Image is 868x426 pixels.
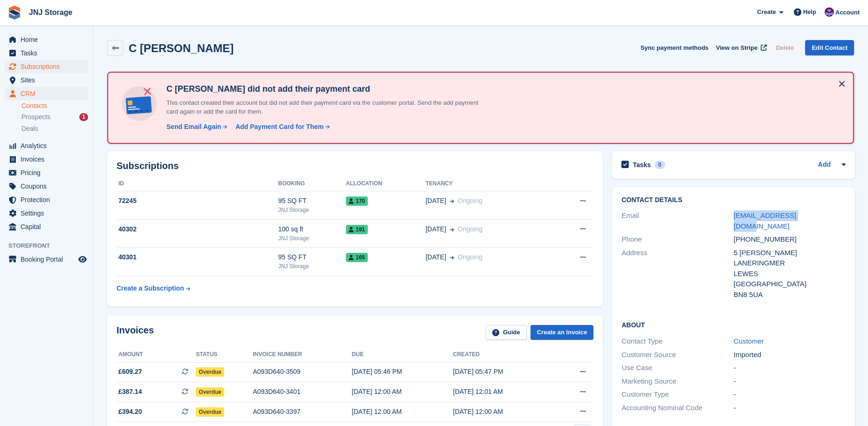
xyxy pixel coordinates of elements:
[21,74,76,87] span: Sites
[21,87,76,100] span: CRM
[633,161,651,169] h2: Tasks
[8,241,93,250] span: Storefront
[21,139,76,152] span: Analytics
[426,176,551,191] th: Tenancy
[453,387,554,397] div: [DATE] 12:01 AM
[352,407,453,417] div: [DATE] 12:00 AM
[21,153,76,166] span: Invoices
[621,196,846,204] h2: Contact Details
[25,5,76,20] a: JNJ Storage
[21,180,76,193] span: Coupons
[825,7,834,17] img: Jonathan Scrase
[621,389,733,400] div: Customer Type
[117,347,196,362] th: Amount
[458,253,482,261] span: Ongoing
[621,320,846,329] h2: About
[21,124,38,133] span: Deals
[346,253,368,262] span: 165
[278,262,346,270] div: JNJ Storage
[352,387,453,397] div: [DATE] 12:00 AM
[818,160,831,170] a: Add
[734,350,846,360] div: Imported
[5,207,88,220] a: menu
[5,33,88,46] a: menu
[117,252,278,262] div: 40301
[346,225,368,234] span: 191
[835,8,860,17] span: Account
[21,193,76,206] span: Protection
[253,407,352,417] div: A093D640-3397
[5,74,88,87] a: menu
[163,84,489,95] h4: C [PERSON_NAME] did not add their payment card
[5,153,88,166] a: menu
[117,196,278,206] div: 72245
[426,196,446,206] span: [DATE]
[352,367,453,377] div: [DATE] 05:46 PM
[453,367,554,377] div: [DATE] 05:47 PM
[621,336,733,347] div: Contact Type
[253,347,352,362] th: Invoice number
[734,234,846,245] div: [PHONE_NUMBER]
[253,387,352,397] div: A093D640-3401
[5,253,88,266] a: menu
[278,224,346,234] div: 100 sq ft
[5,220,88,233] a: menu
[235,122,324,132] div: Add Payment Card for Them
[346,176,426,191] th: Allocation
[734,363,846,373] div: -
[7,6,21,20] img: stora-icon-8386f47178a22dfd0bd8f6a31ec36ba5ce8667c1dd55bd0f319d3a0aa187defe.svg
[118,407,142,417] span: £394.20
[79,113,88,121] div: 1
[21,124,88,134] a: Deals
[5,60,88,73] a: menu
[530,325,594,340] a: Create an Invoice
[734,389,846,400] div: -
[734,211,796,230] a: [EMAIL_ADDRESS][DOMAIN_NAME]
[803,7,816,17] span: Help
[352,347,453,362] th: Due
[712,40,769,55] a: View on Stripe
[21,166,76,179] span: Pricing
[621,376,733,387] div: Marketing Source
[5,166,88,179] a: menu
[621,363,733,373] div: Use Case
[426,224,446,234] span: [DATE]
[346,196,368,206] span: 170
[117,280,190,297] a: Create a Subscription
[486,325,527,340] a: Guide
[5,193,88,206] a: menu
[278,196,346,206] div: 95 SQ FT
[21,113,50,122] span: Prospects
[278,176,346,191] th: Booking
[196,367,224,377] span: Overdue
[734,279,846,290] div: [GEOGRAPHIC_DATA]
[621,403,733,413] div: Accounting Nominal Code
[21,47,76,60] span: Tasks
[621,210,733,231] div: Email
[117,284,184,293] div: Create a Subscription
[21,60,76,73] span: Subscriptions
[458,197,482,204] span: Ongoing
[5,47,88,60] a: menu
[117,161,593,171] h2: Subscriptions
[117,224,278,234] div: 40302
[21,33,76,46] span: Home
[426,252,446,262] span: [DATE]
[21,220,76,233] span: Capital
[119,84,159,123] img: no-card-linked-e7822e413c904bf8b177c4d89f31251c4716f9871600ec3ca5bfc59e148c83f4.svg
[232,122,331,132] a: Add Payment Card for Them
[117,176,278,191] th: ID
[163,98,489,116] p: This contact created their account but did not add their payment card via the customer portal. Se...
[5,139,88,152] a: menu
[196,387,224,397] span: Overdue
[278,206,346,214] div: JNJ Storage
[21,112,88,122] a: Prospects 1
[734,269,846,279] div: LEWES
[21,101,88,110] a: Contacts
[453,347,554,362] th: Created
[118,367,142,377] span: £609.27
[621,234,733,245] div: Phone
[278,234,346,243] div: JNJ Storage
[654,161,665,169] div: 0
[21,207,76,220] span: Settings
